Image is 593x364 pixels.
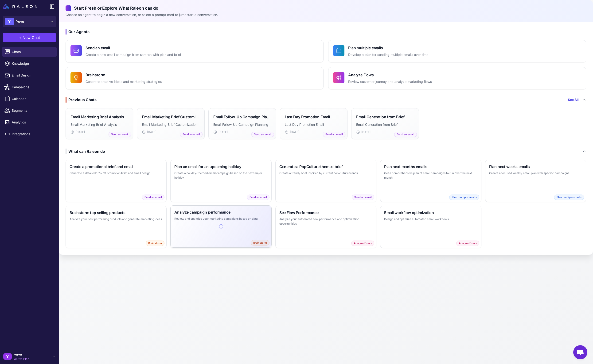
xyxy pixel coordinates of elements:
div: [DATE] [213,130,271,134]
span: Send an email [323,132,345,137]
p: Email Generation from Brief [356,122,414,127]
span: Calendar [12,96,53,101]
div: Y [5,18,14,25]
span: Plan multiple emails [449,195,479,200]
span: Send an email [180,132,203,137]
div: [DATE] [285,130,343,134]
h3: Email workflow optimization [384,210,477,215]
h3: Email Marketing Brief Analysis [70,114,124,120]
p: Review and optimize your marketing campaigns based on data [174,216,267,221]
span: Yuve [16,19,24,24]
p: Analyze your automated flow performance and optimization opportunities [279,217,372,226]
a: See All [568,97,579,102]
a: Chats [2,47,57,57]
div: Y [3,353,12,360]
span: Segments [12,108,53,113]
button: Plan next months emailsGet a comprehensive plan of email campaigns to run over the next monthPlan... [380,160,481,202]
button: BrainstormGenerate creative ideas and marketing strategies [66,67,324,89]
h3: Analyze campaign performance [174,209,267,215]
span: Send an email [352,195,374,200]
p: Create a focused weekly email plan with specific campaigns [489,171,582,176]
h3: Plan next months emails [384,164,477,169]
button: Analyze campaign performanceReview and optimize your marketing campaigns based on dataBrainstorm [170,205,271,248]
button: YYuve [3,16,56,27]
p: Choose an agent to begin a new conversation, or select a prompt card to jumpstart a conversation. [66,12,586,17]
button: Analyze FlowsReview customer journey and analyze marketing flows [328,67,586,89]
h3: Our Agents [66,29,586,34]
h3: Brainstorm top selling products [70,210,163,215]
button: Send an emailCreate a new email campaign from scratch with plan and brief [66,40,324,62]
a: Analytics [2,117,57,127]
p: Analyze your best performing products and generate marketing ideas [70,217,163,222]
button: Brainstorm top selling productsAnalyze your best performing products and generate marketing ideas... [66,206,167,248]
span: Brainstorm [146,241,164,246]
h4: Brainstorm [86,72,162,78]
a: Calendar [2,94,57,104]
div: [DATE] [356,130,414,134]
span: Send an email [247,195,269,200]
button: Email workflow optimizationDesign and optimize automated email workflowsAnalyze Flows [380,206,481,248]
a: Email Design [2,70,57,80]
div: What can Raleon do [66,149,105,154]
h3: Plan next weeks emails [489,164,582,169]
span: Active Plan [14,357,29,361]
a: Knowledge [2,59,57,69]
button: +New Chat [3,33,56,42]
div: [DATE] [142,130,200,134]
h3: Create a promotional brief and email [70,164,163,169]
p: Create a new email campaign from scratch with plan and brief [86,52,181,57]
h3: Email Generation from Brief [356,114,405,120]
p: Develop a plan for sending multiple emails over time [348,52,428,57]
h4: Analyze Flows [348,72,432,78]
span: Send an email [109,132,131,137]
p: Email Marketing Brief Analysis [70,122,128,127]
h4: Plan multiple emails [348,45,428,51]
span: Send an email [251,132,274,137]
span: Knowledge [12,61,53,66]
span: Analyze Flows [456,241,479,246]
h3: Last Day Promotion Email [285,114,330,120]
p: Review customer journey and analyze marketing flows [348,79,432,84]
span: Campaigns [12,84,53,90]
h3: Generate a PopCulture themed brief [279,164,372,169]
img: Raleon Logo [3,4,37,9]
p: Generate creative ideas and marketing strategies [86,79,162,84]
span: yuve [14,352,29,357]
h2: Start Fresh or Explore What Raleon can do [66,5,586,11]
a: Segments [2,106,57,115]
button: Plan an email for an upcoming holidayCreate a holiday-themed email campaign based on the next maj... [170,160,271,202]
h4: Send an email [86,45,181,51]
h3: Email Follow-Up Campaign Planning [213,114,271,120]
p: Last Day Promotion Email [285,122,343,127]
span: Chats [12,49,53,54]
p: Create a holiday-themed email campaign based on the next major holiday [174,171,267,180]
button: Plan multiple emailsDevelop a plan for sending multiple emails over time [328,40,586,62]
button: Plan next weeks emailsCreate a focused weekly email plan with specific campaignsPlan multiple emails [485,160,586,202]
span: Plan multiple emails [554,195,584,200]
span: Brainstorm [251,240,269,245]
h3: Email Marketing Brief Customization [142,114,200,120]
span: Email Design [12,73,53,78]
span: New Chat [23,35,40,40]
p: Design and optimize automated email workflows [384,217,477,222]
button: See Flow PerformanceAnalyze your automated flow performance and optimization opportunitiesAnalyze... [275,206,376,248]
p: Email Follow-Up Campaign Planning [213,122,271,127]
span: Send an email [142,195,164,200]
h3: Plan an email for an upcoming holiday [174,164,267,169]
div: Open chat [573,345,587,359]
a: Raleon Logo [3,4,39,9]
a: Integrations [2,129,57,139]
a: Campaigns [2,82,57,92]
div: Previous Chats [66,97,97,103]
p: Generate a detailed 15% off promotion brief and email design [70,171,163,176]
span: Analyze Flows [351,241,374,246]
span: Integrations [12,131,53,137]
p: Get a comprehensive plan of email campaigns to run over the next month [384,171,477,180]
span: Send an email [394,132,417,137]
p: Email Marketing Brief Customization [142,122,200,127]
span: + [19,35,22,40]
button: Create a promotional brief and emailGenerate a detailed 15% off promotion brief and email designS... [66,160,167,202]
button: Generate a PopCulture themed briefCreate a trendy brief inspired by current pop culture trendsSen... [275,160,376,202]
div: [DATE] [70,130,128,134]
span: Analytics [12,120,53,125]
